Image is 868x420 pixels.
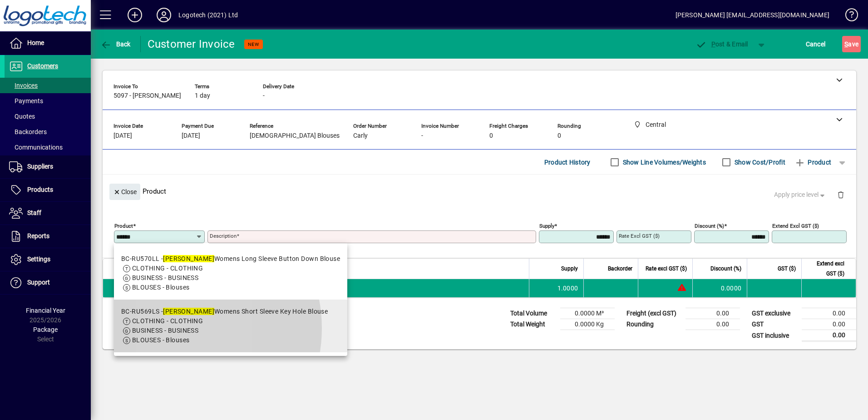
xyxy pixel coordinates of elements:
[842,36,861,52] button: Save
[163,308,214,315] em: [PERSON_NAME]
[830,184,852,205] button: Delete
[132,317,203,325] span: CLOTHING - CLOTHING
[5,202,91,225] a: Staff
[560,308,615,319] td: 0.0000 M³
[121,307,328,316] div: BC-RU569LS - Womens Short Sleeve Key Hole Blouse
[27,209,41,216] span: Staff
[608,264,632,274] span: Backorder
[100,40,131,48] span: Back
[5,225,91,248] a: Reports
[838,2,857,31] a: Knowledge Base
[114,247,347,300] mat-option: BC-RU570LL - Evelyn Womens Long Sleeve Button Down Blouse
[113,185,137,200] span: Close
[5,140,91,155] a: Communications
[163,255,214,262] em: [PERSON_NAME]
[114,300,347,352] mat-option: BC-RU569LS - Evelyn Womens Short Sleeve Key Hole Blouse
[5,248,91,271] a: Settings
[9,82,38,89] span: Invoices
[27,62,58,70] span: Customers
[692,279,747,297] td: 0.0000
[91,36,141,52] app-page-header-button: Back
[686,308,740,319] td: 0.00
[5,155,91,178] a: Suppliers
[802,308,856,319] td: 0.00
[747,330,802,341] td: GST inclusive
[9,97,43,105] span: Payments
[114,223,133,229] mat-label: Product
[544,155,591,170] span: Product History
[506,308,560,319] td: Total Volume
[26,307,65,314] span: Financial Year
[676,8,829,22] div: [PERSON_NAME] [EMAIL_ADDRESS][DOMAIN_NAME]
[27,39,44,46] span: Home
[774,190,827,200] span: Apply price level
[421,132,423,140] span: -
[182,132,200,140] span: [DATE]
[802,319,856,330] td: 0.00
[770,187,830,203] button: Apply price level
[806,37,826,51] span: Cancel
[5,93,91,109] a: Payments
[695,40,748,48] span: ost & Email
[619,233,660,239] mat-label: Rate excl GST ($)
[5,78,91,93] a: Invoices
[27,279,50,286] span: Support
[804,36,828,52] button: Cancel
[9,128,47,135] span: Backorders
[710,264,741,274] span: Discount (%)
[5,271,91,294] a: Support
[778,264,796,274] span: GST ($)
[107,187,143,195] app-page-header-button: Close
[489,132,493,140] span: 0
[557,284,578,293] span: 1.0000
[178,8,238,22] div: Logotech (2021) Ltd
[506,319,560,330] td: Total Weight
[844,37,858,51] span: ave
[5,32,91,55] a: Home
[103,175,856,208] div: Product
[622,319,686,330] td: Rounding
[250,132,340,140] span: [DEMOGRAPHIC_DATA] Blouses
[830,190,852,199] app-page-header-button: Delete
[711,40,715,48] span: P
[5,179,91,201] a: Products
[747,319,802,330] td: GST
[210,233,237,239] mat-label: Description
[132,336,189,344] span: BLOUSES - Blouses
[109,184,140,200] button: Close
[5,124,91,140] a: Backorders
[747,308,802,319] td: GST exclusive
[33,326,58,333] span: Package
[695,223,724,229] mat-label: Discount (%)
[113,132,132,140] span: [DATE]
[98,36,133,52] button: Back
[263,92,265,100] span: -
[622,308,686,319] td: Freight (excl GST)
[691,36,753,52] button: Post & Email
[121,254,340,264] div: BC-RU570LL - Womens Long Sleeve Button Down Blouse
[686,319,740,330] td: 0.00
[9,113,35,120] span: Quotes
[149,7,178,23] button: Profile
[9,144,63,151] span: Communications
[27,232,49,240] span: Reports
[772,223,819,229] mat-label: Extend excl GST ($)
[802,330,856,341] td: 0.00
[120,7,149,23] button: Add
[148,37,235,51] div: Customer Invoice
[539,223,554,229] mat-label: Supply
[541,154,594,170] button: Product History
[5,109,91,124] a: Quotes
[132,284,189,291] span: BLOUSES - Blouses
[27,255,50,263] span: Settings
[248,41,259,47] span: NEW
[353,132,368,140] span: Carly
[561,264,578,274] span: Supply
[646,264,687,274] span: Rate excl GST ($)
[844,40,848,48] span: S
[560,319,615,330] td: 0.0000 Kg
[132,274,198,281] span: BUSINESS - BUSINESS
[27,163,53,170] span: Suppliers
[132,327,198,334] span: BUSINESS - BUSINESS
[621,158,706,167] label: Show Line Volumes/Weights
